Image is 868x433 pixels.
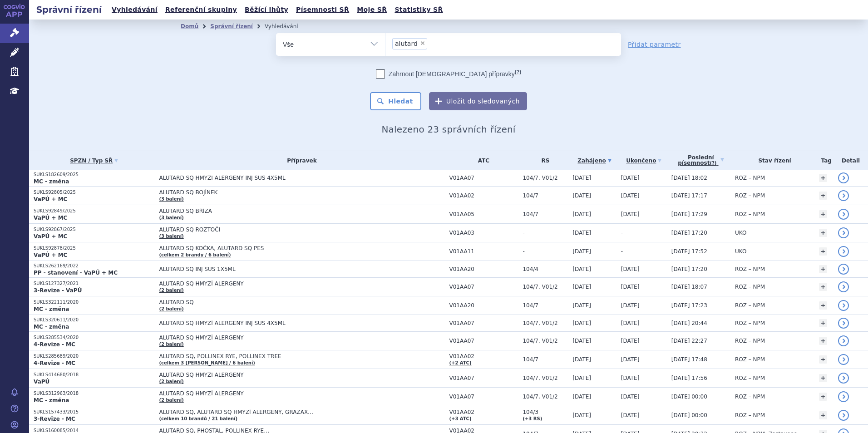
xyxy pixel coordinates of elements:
span: [DATE] [621,394,640,400]
span: [DATE] 20:44 [671,320,707,326]
span: V01AA07 [449,175,518,181]
a: Správní řízení [210,23,253,30]
a: detail [838,318,849,329]
span: ROZ – NPM [735,211,765,217]
strong: MC - změna [34,397,69,403]
span: 104/7 [523,192,568,199]
input: alutard [430,38,435,49]
strong: VaPÚ + MC [34,196,67,202]
p: SUKLS312963/2018 [34,390,154,397]
a: + [819,374,827,382]
span: [DATE] [621,412,640,418]
span: UKO [735,230,746,236]
span: ROZ – NPM [735,266,765,272]
a: + [819,192,827,200]
span: V01AA02 [449,353,518,359]
span: alutard [395,40,418,47]
p: SUKLS285689/2020 [34,353,154,359]
span: - [523,230,568,236]
a: + [819,301,827,310]
span: ROZ – NPM [735,375,765,381]
span: [DATE] [572,284,591,290]
a: detail [838,190,849,201]
button: Hledat [370,92,421,110]
span: [DATE] 00:00 [671,412,707,418]
span: [DATE] 17:20 [671,266,707,272]
a: + [819,337,827,345]
span: V01AA05 [449,211,518,217]
span: [DATE] 18:07 [671,284,707,290]
a: Zahájeno [572,154,616,167]
li: Vyhledávání [265,20,310,33]
a: Poslednípísemnost(?) [671,151,730,170]
strong: PP - stanovení - VaPÚ + MC [34,270,118,276]
span: ROZ – NPM [735,412,765,418]
a: (3 balení) [159,215,183,220]
span: V01AA02 [449,192,518,199]
a: Statistiky SŘ [392,4,445,16]
a: + [819,411,827,419]
a: detail [838,281,849,292]
span: [DATE] [572,356,591,363]
p: SUKLS157433/2015 [34,409,154,415]
span: ALUTARD SQ [159,299,386,305]
a: (2 balení) [159,306,183,311]
span: ALUTARD SQ HMYZÍ ALERGENY INJ SUS 4X5ML [159,320,386,326]
span: × [420,40,425,46]
a: (celkem 2 brandy / 6 balení) [159,252,231,257]
a: detail [838,300,849,311]
span: [DATE] [621,320,640,326]
span: 104/7, V01/2 [523,375,568,381]
span: [DATE] 17:23 [671,302,707,309]
th: Tag [814,151,833,170]
a: + [819,319,827,327]
span: [DATE] [572,412,591,418]
span: ROZ – NPM [735,192,765,199]
a: (celkem 10 brandů / 21 balení) [159,416,237,421]
strong: MC - změna [34,324,69,330]
span: ROZ – NPM [735,338,765,344]
span: ALUTARD SQ, POLLINEX RYE, POLLINEX TREE [159,353,386,359]
span: [DATE] 17:56 [671,375,707,381]
span: V01AA03 [449,230,518,236]
span: [DATE] [621,175,640,181]
a: detail [838,227,849,238]
p: SUKLS182609/2025 [34,172,154,178]
span: [DATE] [572,302,591,309]
strong: VaPÚ + MC [34,233,67,240]
span: [DATE] [621,192,640,199]
span: V01AA07 [449,394,518,400]
span: V01AA07 [449,375,518,381]
a: + [819,247,827,256]
strong: MC - změna [34,178,69,185]
p: SUKLS127327/2021 [34,280,154,287]
span: 104/7, V01/2 [523,394,568,400]
span: [DATE] 00:00 [671,394,707,400]
span: [DATE] 17:52 [671,248,707,255]
span: ROZ – NPM [735,356,765,363]
a: Ukončeno [621,154,667,167]
span: [DATE] [621,211,640,217]
strong: MC - změna [34,306,69,312]
abbr: (?) [515,69,521,75]
a: detail [838,354,849,365]
span: - [621,230,623,236]
strong: VaPÚ + MC [34,252,67,258]
span: [DATE] 17:17 [671,192,707,199]
span: 104/4 [523,266,568,272]
span: [DATE] 17:20 [671,230,707,236]
a: (+3 RS) [523,416,542,421]
button: Uložit do sledovaných [429,92,527,110]
span: 104/7 [523,302,568,309]
span: [DATE] [572,175,591,181]
span: ALUTARD SQ HMYZÍ ALERGENY [159,335,386,341]
strong: 3-Revize - MC [34,416,75,422]
p: SUKLS92867/2025 [34,226,154,233]
a: (2 balení) [159,288,183,293]
span: V01AA11 [449,248,518,255]
a: detail [838,391,849,402]
span: [DATE] [572,394,591,400]
a: detail [838,410,849,421]
span: [DATE] 22:27 [671,338,707,344]
label: Zahrnout [DEMOGRAPHIC_DATA] přípravky [376,69,521,79]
